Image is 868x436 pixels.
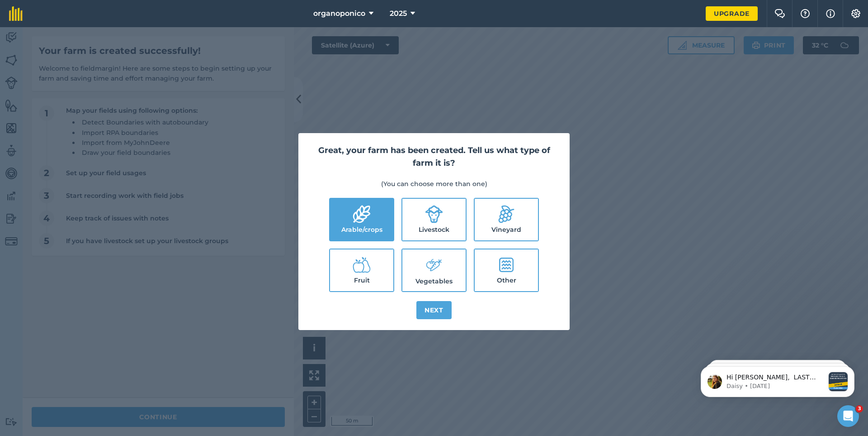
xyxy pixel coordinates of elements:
[856,405,863,412] span: 3
[309,179,559,189] p: (You can choose more than one)
[9,6,23,21] img: fieldmargin Logo
[390,8,407,19] span: 2025
[706,6,758,21] a: Upgrade
[313,8,365,19] span: organoponico
[800,9,811,18] img: A question mark icon
[826,8,835,19] img: svg+xml;base64,PHN2ZyB4bWxucz0iaHR0cDovL3d3dy53My5vcmcvMjAwMC9zdmciIHdpZHRoPSIxNyIgaGVpZ2h0PSIxNy...
[402,249,466,291] label: Vegetables
[837,405,859,427] iframe: Intercom live chat
[687,348,868,412] iframe: Intercom notifications message
[475,249,538,291] label: Other
[850,9,861,18] img: A cog icon
[416,301,452,319] button: Next
[309,144,559,170] h2: Great, your farm has been created. Tell us what type of farm it is?
[774,9,785,18] img: Two speech bubbles overlapping with the left bubble in the forefront
[402,199,466,240] label: Livestock
[330,249,393,291] label: Fruit
[330,199,393,240] label: Arable/crops
[475,199,538,240] label: Vineyard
